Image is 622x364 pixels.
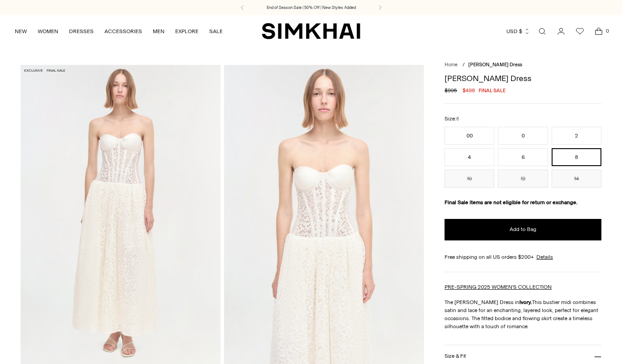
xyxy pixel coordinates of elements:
button: Add to Bag [445,219,601,240]
span: Add to Bag [510,226,536,233]
h3: Size & Fit [445,353,466,359]
button: 10 [445,170,494,188]
a: Open cart modal [590,22,608,40]
button: 0 [498,127,548,145]
div: Free shipping on all US orders $200+ [445,253,601,261]
a: Wishlist [571,22,589,40]
button: 6 [498,148,548,166]
a: MEN [153,21,164,41]
button: 4 [445,148,494,166]
a: Open search modal [533,22,551,40]
span: [PERSON_NAME] Dress [468,62,522,68]
button: 8 [552,148,601,166]
a: ACCESSORIES [104,21,142,41]
div: / [462,61,465,69]
h1: [PERSON_NAME] Dress [445,74,601,82]
button: 12 [498,170,548,188]
a: NEW [15,21,27,41]
p: The [PERSON_NAME] Dress in This bustier midi combines satin and lace for an enchanting, layered l... [445,298,601,330]
a: EXPLORE [175,21,199,41]
button: USD $ [506,21,530,41]
nav: breadcrumbs [445,61,601,69]
a: SIMKHAI [262,22,360,40]
span: $498 [462,86,475,94]
a: DRESSES [69,21,94,41]
button: 00 [445,127,494,145]
a: Details [536,253,553,261]
strong: Ivory. [519,299,532,305]
button: 14 [552,170,601,188]
span: 8 [456,116,459,122]
a: WOMEN [38,21,58,41]
a: PRE-SPRING 2025 WOMEN'S COLLECTION [445,284,552,290]
s: $995 [445,86,457,94]
label: Size: [445,115,459,123]
a: Go to the account page [552,22,570,40]
a: SALE [209,21,223,41]
span: 0 [603,27,611,35]
strong: Final Sale items are not eligible for return or exchange. [445,199,578,206]
button: 2 [552,127,601,145]
a: End of Season Sale | 50% Off | New Styles Added [267,4,356,11]
a: Home [445,62,458,68]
